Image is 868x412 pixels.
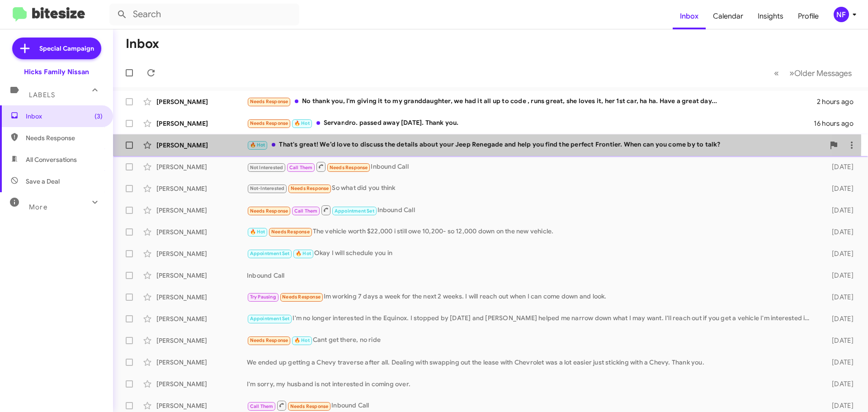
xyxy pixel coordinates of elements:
div: [DATE] [817,401,861,410]
div: Cant get there, no ride [247,335,817,346]
span: More [29,203,47,211]
div: [DATE] [817,358,861,367]
div: [PERSON_NAME] [156,401,247,410]
span: 🔥 Hot [250,142,265,148]
span: 🔥 Hot [294,337,310,343]
div: [DATE] [817,249,861,258]
a: Profile [791,3,826,29]
span: Appointment Set [250,316,290,322]
span: Needs Response [291,185,329,191]
span: » [789,67,794,79]
div: No thank you, I'm giving it to my granddaughter, we had it all up to code , runs great, she loves... [247,96,817,107]
div: [PERSON_NAME] [156,358,247,367]
span: Inbox [26,112,103,121]
div: That's great! We’d love to discuss the details about your Jeep Renegade and help you find the per... [247,140,825,150]
div: [PERSON_NAME] [156,336,247,345]
div: [PERSON_NAME] [156,379,247,388]
h1: Inbox [126,37,159,51]
a: Special Campaign [12,38,101,59]
div: Hicks Family Nissan [24,67,89,76]
span: Needs Response [282,294,321,300]
div: [DATE] [817,184,861,193]
div: 16 hours ago [814,119,861,128]
div: [PERSON_NAME] [156,249,247,258]
div: Inbound Call [247,400,817,411]
div: Servandro. passed away [DATE]. Thank you. [247,118,814,128]
span: Needs Response [26,133,103,142]
div: [PERSON_NAME] [156,314,247,323]
span: Needs Response [250,99,288,104]
div: The vehicle worth $22,000 i still owe 10,200- so 12,000 down on the new vehicle. [247,227,817,237]
span: Older Messages [794,68,852,78]
a: Calendar [706,3,750,29]
div: Okay I will schedule you in [247,248,817,259]
span: Try Pausing [250,294,276,300]
div: So what did you think [247,183,817,194]
a: Inbox [673,3,706,29]
div: 2 hours ago [817,97,861,106]
div: [PERSON_NAME] [156,271,247,280]
span: Appointment Set [335,208,374,214]
div: [PERSON_NAME] [156,119,247,128]
div: [DATE] [817,271,861,280]
div: [PERSON_NAME] [156,162,247,171]
div: [DATE] [817,293,861,302]
button: NF [826,7,858,22]
span: Labels [29,91,55,99]
div: NF [834,7,849,22]
div: We ended up getting a Chevy traverse after all. Dealing with swapping out the lease with Chevrole... [247,358,817,367]
span: Needs Response [250,337,288,343]
button: Previous [769,64,784,82]
span: Needs Response [330,165,368,170]
span: Needs Response [290,403,329,409]
span: Call Them [289,165,313,170]
div: [PERSON_NAME] [156,206,247,215]
div: Im working 7 days a week for the next 2 weeks. I will reach out when I can come down and look. [247,292,817,302]
input: Search [109,4,299,25]
span: Call Them [250,403,274,409]
span: Special Campaign [39,44,94,53]
span: Needs Response [250,208,288,214]
div: [DATE] [817,162,861,171]
span: Needs Response [271,229,310,235]
span: Not Interested [250,165,283,170]
div: [DATE] [817,336,861,345]
div: [PERSON_NAME] [156,227,247,237]
span: Needs Response [250,120,288,126]
a: Insights [750,3,791,29]
span: Appointment Set [250,251,290,256]
div: [PERSON_NAME] [156,293,247,302]
span: (3) [94,112,103,121]
div: [DATE] [817,314,861,323]
div: [DATE] [817,227,861,237]
span: Save a Deal [26,177,60,186]
span: 🔥 Hot [294,120,310,126]
div: I'm sorry, my husband is not interested in coming over. [247,379,817,388]
span: 🔥 Hot [250,229,265,235]
div: Inbound Call [247,271,817,280]
span: Not-Interested [250,185,285,191]
span: All Conversations [26,155,77,164]
div: Inbound Call [247,204,817,216]
div: [PERSON_NAME] [156,141,247,150]
div: [PERSON_NAME] [156,97,247,106]
div: [PERSON_NAME] [156,184,247,193]
nav: Page navigation example [769,64,857,82]
div: [DATE] [817,206,861,215]
button: Next [784,64,857,82]
span: 🔥 Hot [296,251,311,256]
span: Call Them [294,208,318,214]
div: I'm no longer interested in the Equinox. I stopped by [DATE] and [PERSON_NAME] helped me narrow d... [247,313,817,324]
div: [DATE] [817,379,861,388]
div: Inbound Call [247,161,817,172]
span: « [774,67,779,79]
